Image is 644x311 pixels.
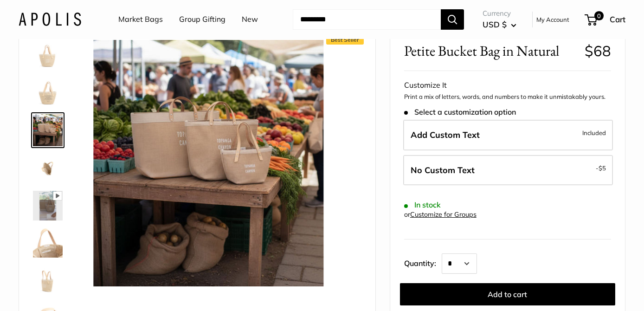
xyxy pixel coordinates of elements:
[31,263,64,297] a: Petite Bucket Bag in Natural
[403,120,613,150] label: Add Custom Text
[404,251,442,274] label: Quantity:
[118,13,163,26] a: Market Bags
[585,42,611,60] span: $68
[411,165,475,175] span: No Custom Text
[293,9,441,30] input: Search...
[483,19,507,29] span: USD $
[33,154,63,183] img: Petite Bucket Bag in Natural
[536,14,569,25] a: My Account
[33,191,63,220] img: Petite Bucket Bag in Natural
[31,75,64,109] a: Petite Bucket Bag in Natural
[483,7,516,20] span: Currency
[31,112,64,148] a: Petite Bucket Bag in Natural
[610,14,625,24] span: Cart
[31,189,64,222] a: Petite Bucket Bag in Natural
[404,92,611,102] p: Print a mix of letters, words, and numbers to make it unmistakably yours.
[33,77,63,107] img: Petite Bucket Bag in Natural
[404,108,516,117] span: Select a customization option
[404,42,578,59] span: Petite Bucket Bag in Natural
[483,17,516,32] button: USD $
[33,114,63,146] img: Petite Bucket Bag in Natural
[33,265,63,295] img: Petite Bucket Bag in Natural
[33,228,63,258] img: Petite Bucket Bag in Natural
[326,35,364,45] span: Best Seller
[19,13,81,26] img: Apolis
[582,127,606,138] span: Included
[400,283,615,305] button: Add to cart
[441,9,464,30] button: Search
[404,201,441,209] span: In stock
[31,226,64,259] a: Petite Bucket Bag in Natural
[404,208,477,221] div: or
[596,162,606,174] span: -
[179,13,225,26] a: Group Gifting
[31,152,64,185] a: Petite Bucket Bag in Natural
[403,155,613,186] label: Leave Blank
[411,130,480,140] span: Add Custom Text
[93,40,324,286] img: Petite Bucket Bag in Natural
[594,11,604,20] span: 0
[242,13,258,26] a: New
[404,78,611,92] div: Customize It
[31,38,64,71] a: Petite Bucket Bag in Natural
[586,12,625,27] a: 0 Cart
[410,210,477,219] a: Customize for Groups
[33,40,63,70] img: Petite Bucket Bag in Natural
[599,164,606,172] span: $5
